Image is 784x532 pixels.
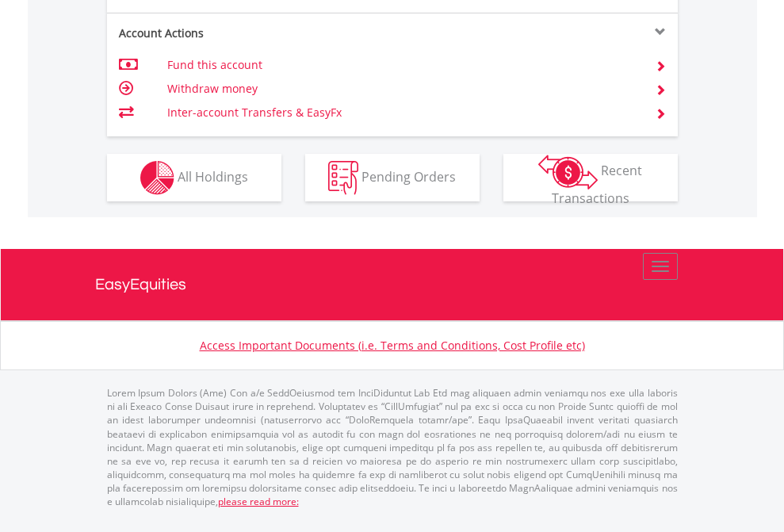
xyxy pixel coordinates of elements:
[538,155,598,189] img: transactions-zar-wht.png
[503,154,678,201] button: Recent Transactions
[167,53,636,77] td: Fund this account
[167,101,636,124] td: Inter-account Transfers & EasyFx
[218,495,299,508] a: please read more:
[200,338,585,353] a: Access Important Documents (i.e. Terms and Conditions, Cost Profile etc)
[107,154,281,201] button: All Holdings
[107,25,392,41] div: Account Actions
[107,386,678,508] p: Lorem Ipsum Dolors (Ame) Con a/e SeddOeiusmod tem InciDiduntut Lab Etd mag aliquaen admin veniamq...
[140,161,174,195] img: holdings-wht.png
[361,167,456,185] span: Pending Orders
[328,161,358,195] img: pending_instructions-wht.png
[305,154,480,201] button: Pending Orders
[95,249,690,320] a: EasyEquities
[178,167,248,185] span: All Holdings
[167,77,636,101] td: Withdraw money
